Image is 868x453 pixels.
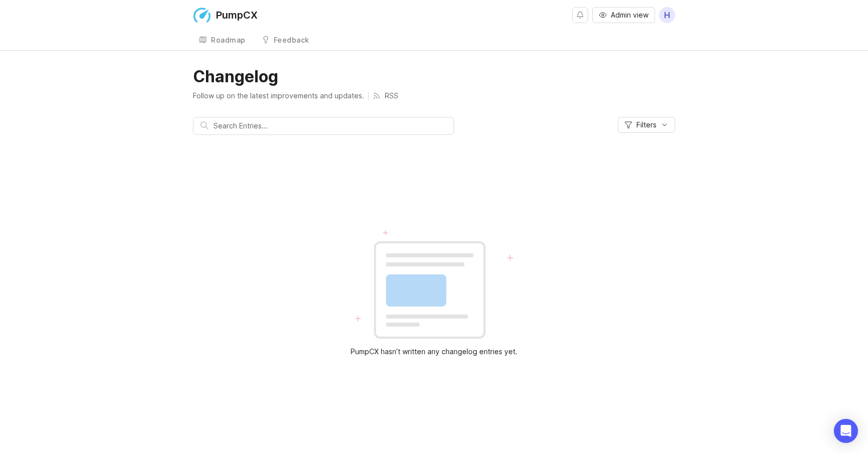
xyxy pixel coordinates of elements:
[618,117,675,133] button: Filters
[213,120,447,131] input: Search Entries...
[256,30,315,51] a: Feedback
[636,120,657,130] span: Filters
[659,7,675,23] button: H
[592,7,655,23] button: Admin view
[664,9,670,21] span: H
[193,67,675,87] h1: Changelog
[572,7,588,23] button: Notifications
[351,346,517,357] div: PumpCX hasn’t written any changelog entries yet.
[193,6,211,24] img: PumpCX logo
[193,30,252,51] a: Roadmap
[611,10,648,20] span: Admin view
[216,10,258,20] div: PumpCX
[211,37,246,44] div: Roadmap
[193,91,364,101] p: Follow up on the latest improvements and updates.
[385,91,398,101] p: RSS
[834,419,858,443] div: Open Intercom Messenger
[274,37,309,44] div: Feedback
[373,91,398,101] a: RSS
[354,229,515,339] img: changelog entry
